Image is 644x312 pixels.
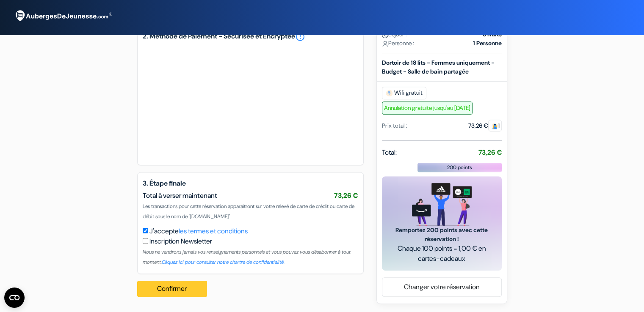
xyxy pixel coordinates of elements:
label: Inscription Newsletter [149,236,212,246]
span: Personne : [382,39,414,48]
b: Dortoir de 18 lits - Femmes uniquement - Budget - Salle de bain partagée [382,59,495,75]
span: Total à verser maintenant [143,191,217,200]
button: Confirmer [137,281,207,297]
h5: 2. Méthode de Paiement - Sécurisée et Encryptée [143,32,358,42]
span: Total: [382,148,397,158]
span: Chaque 100 points = 1,00 € en cartes-cadeaux [392,243,492,263]
span: Remportez 200 points avec cette réservation ! [392,225,492,243]
div: 73,26 € [468,121,502,130]
label: J'accepte [149,226,248,236]
h5: 3. Étape finale [143,179,358,187]
img: AubergesDeJeunesse.com [10,5,116,27]
span: Wifi gratuit [382,87,426,99]
button: CMP-Widget öffnen [4,287,25,308]
strong: 73,26 € [478,148,502,157]
a: Changer votre réservation [382,279,501,295]
span: Les transactions pour cette réservation apparaîtront sur votre relevé de carte de crédit ou carte... [143,203,354,220]
a: les termes et conditions [179,227,248,235]
img: gift_card_hero_new.png [412,183,472,226]
img: free_wifi.svg [386,90,392,96]
img: guest.svg [492,123,498,129]
span: Annulation gratuite jusqu'au [DATE] [382,101,473,115]
span: 200 points [447,164,472,171]
div: Prix total : [382,121,407,130]
small: Nous ne vendrons jamais vos renseignements personnels et vous pouvez vous désabonner à tout moment. [143,249,351,265]
strong: 1 Personne [473,39,502,48]
a: error_outline [295,32,305,42]
iframe: Cadre de saisie sécurisé pour le paiement [151,54,350,150]
a: Cliquez ici pour consulter notre chartre de confidentialité. [162,259,285,265]
span: 73,26 € [334,191,358,200]
img: user_icon.svg [382,41,388,47]
span: 1 [488,120,502,131]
